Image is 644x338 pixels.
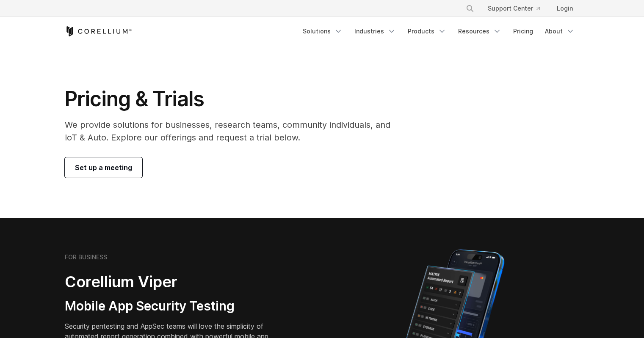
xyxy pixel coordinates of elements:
[65,26,132,36] a: Corellium Home
[540,24,580,39] a: About
[508,24,538,39] a: Pricing
[65,118,402,144] p: We provide solutions for businesses, research teams, community individuals, and IoT & Auto. Explo...
[462,1,478,16] button: Search
[456,1,580,16] div: Navigation Menu
[65,253,107,261] h6: FOR BUSINESS
[298,24,580,39] div: Navigation Menu
[550,1,580,16] a: Login
[403,24,451,39] a: Products
[453,24,506,39] a: Resources
[65,272,282,291] h2: Corellium Viper
[65,298,282,314] h3: Mobile App Security Testing
[349,24,401,39] a: Industries
[298,24,348,39] a: Solutions
[65,86,402,112] h1: Pricing & Trials
[75,162,132,173] span: Set up a meeting
[481,1,547,16] a: Support Center
[65,157,142,178] a: Set up a meeting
